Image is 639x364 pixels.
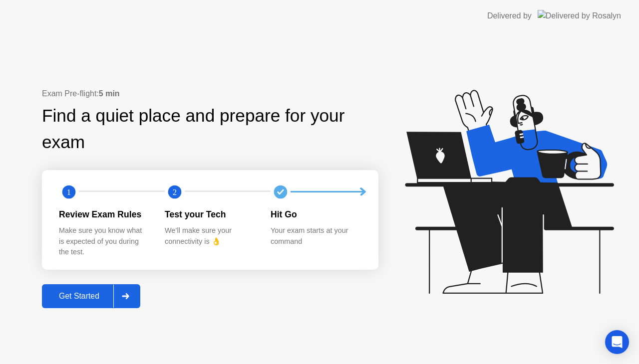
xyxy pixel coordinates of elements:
button: Get Started [42,284,140,308]
div: Find a quiet place and prepare for your exam [42,103,378,156]
div: Test your Tech [165,208,255,221]
div: We’ll make sure your connectivity is 👌 [165,225,255,247]
img: Delivered by Rosalyn [538,10,621,21]
div: Exam Pre-flight: [42,88,378,100]
div: Get Started [45,292,113,301]
div: Delivered by [487,10,532,22]
b: 5 min [99,89,120,98]
div: Your exam starts at your command [271,225,360,247]
text: 1 [67,187,71,196]
div: Review Exam Rules [59,208,149,221]
div: Open Intercom Messenger [605,330,629,354]
div: Hit Go [271,208,360,221]
div: Make sure you know what is expected of you during the test. [59,225,149,258]
text: 2 [173,187,177,196]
